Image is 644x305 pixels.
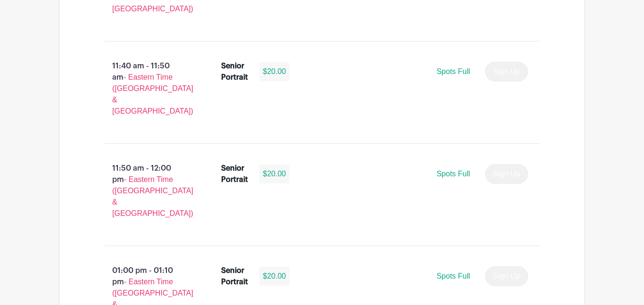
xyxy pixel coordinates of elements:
p: 11:40 am - 11:50 am [90,57,206,121]
div: $20.00 [259,267,290,286]
span: - Eastern Time ([GEOGRAPHIC_DATA] & [GEOGRAPHIC_DATA]) [112,73,193,115]
span: Spots Full [437,170,470,178]
p: 11:50 am - 12:00 pm [90,159,206,223]
div: Senior Portrait [221,163,248,185]
div: Senior Portrait [221,265,248,288]
div: $20.00 [259,62,290,81]
span: Spots Full [437,272,470,280]
span: Spots Full [437,67,470,75]
div: Senior Portrait [221,60,248,83]
div: $20.00 [259,165,290,183]
span: - Eastern Time ([GEOGRAPHIC_DATA] & [GEOGRAPHIC_DATA]) [112,175,193,217]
